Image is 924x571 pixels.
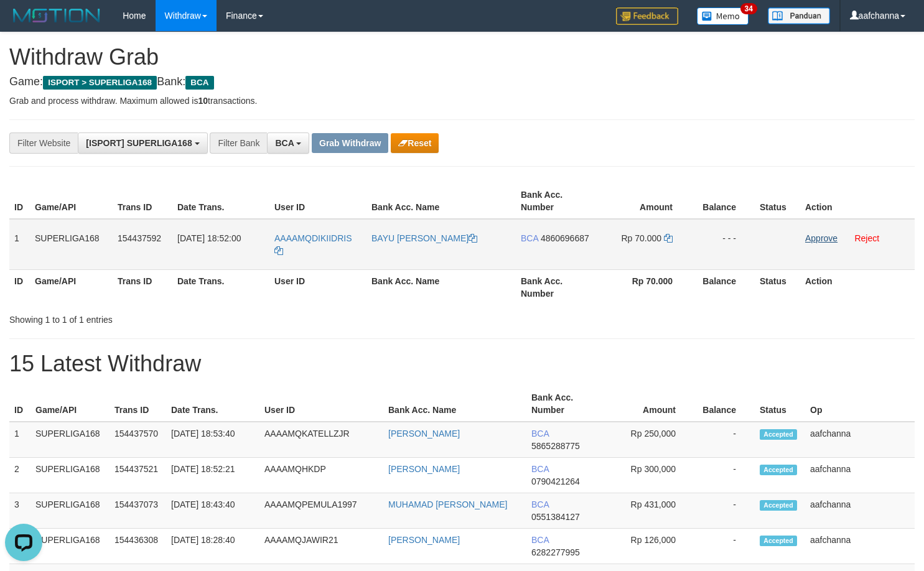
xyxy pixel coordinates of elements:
th: User ID [269,183,366,219]
td: aafchanna [805,493,915,529]
th: Bank Acc. Name [366,269,516,305]
span: BCA [531,429,549,439]
td: SUPERLIGA168 [30,529,110,564]
td: AAAAMQJAWIR21 [259,529,383,564]
td: - - - [691,219,755,270]
span: Copy 0790421264 to clipboard [531,476,580,486]
th: Bank Acc. Name [383,386,526,422]
th: Bank Acc. Number [516,183,596,219]
span: 34 [740,3,757,14]
td: 154437521 [110,458,166,493]
a: Copy 70000 to clipboard [664,233,673,243]
span: Accepted [760,500,797,511]
th: Status [755,183,800,219]
td: SUPERLIGA168 [30,493,110,529]
a: AAAAMQDIKIIDRIS [274,233,352,256]
button: Open LiveChat chat widget [5,5,42,42]
span: Accepted [760,429,797,440]
th: Date Trans. [166,386,259,422]
div: Filter Bank [210,132,267,154]
th: Trans ID [113,183,172,219]
img: Feedback.jpg [616,7,678,25]
td: Rp 431,000 [603,493,694,529]
p: Grab and process withdraw. Maximum allowed is transactions. [9,95,915,107]
span: [ISPORT] SUPERLIGA168 [86,138,192,148]
h4: Game: Bank: [9,76,915,88]
th: User ID [269,269,366,305]
th: ID [9,386,30,422]
td: SUPERLIGA168 [30,422,110,458]
img: panduan.png [768,7,830,24]
td: 1 [9,422,30,458]
th: Bank Acc. Number [526,386,603,422]
th: Rp 70.000 [596,269,691,305]
td: [DATE] 18:43:40 [166,493,259,529]
strong: 10 [198,96,208,106]
th: Bank Acc. Number [516,269,596,305]
td: aafchanna [805,529,915,564]
img: MOTION_logo.png [9,6,104,25]
th: Balance [694,386,755,422]
span: Accepted [760,536,797,546]
span: 154437592 [118,233,161,243]
td: [DATE] 18:52:21 [166,458,259,493]
th: Game/API [30,269,113,305]
th: Status [755,386,805,422]
span: AAAAMQDIKIIDRIS [274,233,352,243]
a: MUHAMAD [PERSON_NAME] [388,499,507,509]
span: BCA [521,233,538,243]
span: BCA [531,535,549,545]
span: BCA [275,138,294,148]
td: [DATE] 18:53:40 [166,422,259,458]
td: - [694,493,755,529]
td: aafchanna [805,458,915,493]
td: - [694,529,755,564]
span: [DATE] 18:52:00 [177,233,241,243]
td: Rp 126,000 [603,529,694,564]
span: Copy 0551384127 to clipboard [531,512,580,522]
th: Game/API [30,386,110,422]
td: SUPERLIGA168 [30,219,113,270]
img: Button%20Memo.svg [697,7,749,25]
span: Copy 5865288775 to clipboard [531,441,580,451]
th: ID [9,269,30,305]
td: Rp 250,000 [603,422,694,458]
td: - [694,458,755,493]
th: Amount [603,386,694,422]
th: Action [800,269,915,305]
td: 154437073 [110,493,166,529]
a: [PERSON_NAME] [388,535,460,545]
span: Rp 70.000 [622,233,662,243]
td: [DATE] 18:28:40 [166,529,259,564]
div: Showing 1 to 1 of 1 entries [9,309,376,326]
button: BCA [267,132,309,154]
td: 2 [9,458,30,493]
th: Trans ID [113,269,172,305]
span: Accepted [760,465,797,475]
th: Game/API [30,183,113,219]
th: Bank Acc. Name [366,183,516,219]
span: BCA [531,464,549,474]
span: Copy 6282277995 to clipboard [531,547,580,557]
h1: Withdraw Grab [9,45,915,70]
a: [PERSON_NAME] [388,464,460,474]
th: User ID [259,386,383,422]
span: Copy 4860696687 to clipboard [541,233,589,243]
span: ISPORT > SUPERLIGA168 [43,76,157,90]
th: Action [800,183,915,219]
button: Reset [391,133,439,153]
td: 154436308 [110,529,166,564]
a: BAYU [PERSON_NAME] [371,233,477,243]
td: SUPERLIGA168 [30,458,110,493]
a: Reject [854,233,879,243]
td: AAAAMQKATELLZJR [259,422,383,458]
a: [PERSON_NAME] [388,429,460,439]
span: BCA [531,499,549,509]
td: Rp 300,000 [603,458,694,493]
td: - [694,422,755,458]
div: Filter Website [9,132,78,154]
a: Approve [805,233,838,243]
th: Status [755,269,800,305]
th: Date Trans. [172,183,269,219]
th: Trans ID [110,386,166,422]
